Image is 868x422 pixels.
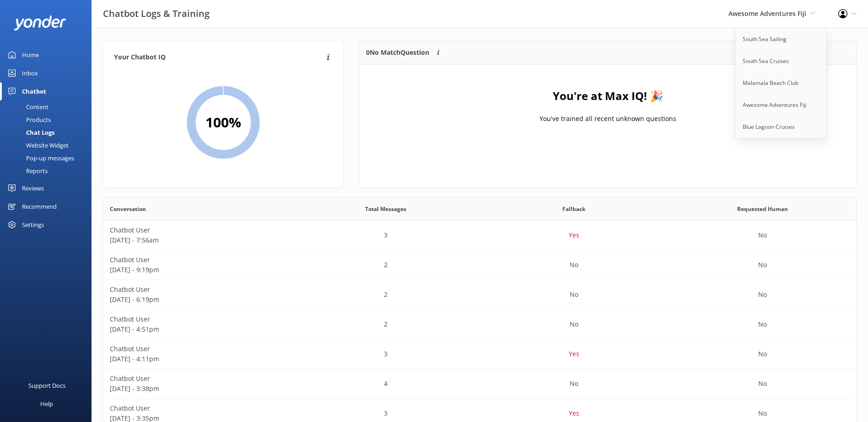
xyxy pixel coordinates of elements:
p: No [570,379,578,389]
p: Chatbot User [110,285,285,295]
p: No [758,230,767,240]
div: Chatbot [22,82,46,100]
p: 3 [384,408,388,418]
p: 4 [384,379,388,389]
div: Chat Logs [5,126,54,139]
div: row [103,250,857,280]
p: 3 [384,349,388,359]
a: Website Widget [5,139,92,152]
a: South Sea Cruises [736,50,827,72]
span: Awesome Adventures Fiji [728,9,806,18]
div: Content [5,100,49,113]
p: No [570,260,578,270]
p: No [758,290,767,300]
h4: Your Chatbot IQ [114,53,324,63]
p: Yes [569,408,579,418]
div: row [103,369,857,399]
a: Awesome Adventures Fiji [736,94,827,116]
span: Fallback [562,205,585,213]
a: Products [5,113,92,126]
div: row [103,339,857,369]
h2: 100 % [205,111,241,133]
a: South Sea Sailing [736,28,827,50]
a: Chat Logs [5,126,92,139]
a: Malamala Beach Club [736,72,827,94]
div: Settings [22,216,44,234]
p: [DATE] - 3:38pm [110,384,285,394]
p: [DATE] - 7:56am [110,235,285,245]
p: No [758,260,767,270]
div: grid [359,64,857,156]
a: Blue Lagoon Cruises [736,116,827,138]
a: Content [5,100,92,113]
div: Recommend [22,197,57,216]
div: Inbox [22,64,38,82]
p: Yes [569,230,579,240]
div: Reports [5,164,48,177]
span: Conversation [110,205,146,213]
p: [DATE] - 4:51pm [110,324,285,334]
div: Home [22,46,39,64]
p: No [758,408,767,418]
p: No [758,319,767,329]
div: Pop-up messages [5,152,74,164]
div: Reviews [22,179,44,197]
p: No [570,290,578,300]
div: row [103,310,857,339]
p: 2 [384,260,388,270]
p: Chatbot User [110,225,285,235]
h3: Chatbot Logs & Training [103,6,210,21]
p: No [570,319,578,329]
p: 2 [384,319,388,329]
span: Requested Human [737,205,788,213]
div: Help [40,395,53,413]
span: Total Messages [365,205,406,213]
p: No [758,349,767,359]
p: 3 [384,230,388,240]
p: Chatbot User [110,314,285,324]
p: [DATE] - 6:19pm [110,295,285,305]
img: yonder-white-logo.png [14,16,66,31]
p: 0 No Match Question [366,47,429,58]
div: Support Docs [28,376,65,395]
p: Yes [569,349,579,359]
p: Chatbot User [110,403,285,413]
div: row [103,221,857,250]
h4: You're at Max IQ! 🎉 [553,87,663,105]
div: Products [5,113,51,126]
p: Chatbot User [110,374,285,384]
p: No [758,379,767,389]
p: Chatbot User [110,344,285,354]
p: 2 [384,290,388,300]
a: Pop-up messages [5,152,92,164]
p: [DATE] - 4:11pm [110,354,285,364]
p: Chatbot User [110,255,285,265]
div: row [103,280,857,310]
p: You've trained all recent unknown questions [539,114,676,124]
div: Website Widget [5,139,69,152]
a: Reports [5,164,92,177]
p: [DATE] - 9:19pm [110,265,285,275]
